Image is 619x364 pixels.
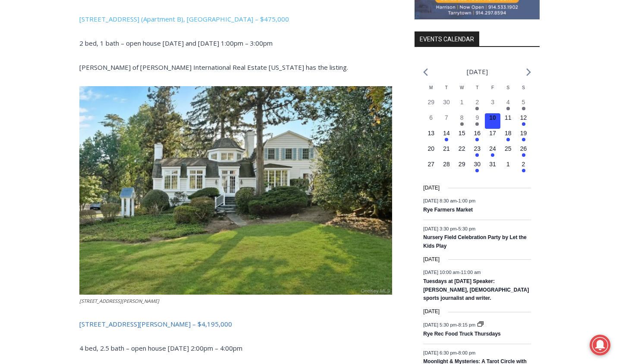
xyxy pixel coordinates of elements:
button: 3 [485,98,500,113]
a: Next month [526,68,531,76]
a: Tuesdays at [DATE] Speaker: [PERSON_NAME], [DEMOGRAPHIC_DATA] sports journalist and writer. [423,278,529,302]
h4: [PERSON_NAME] Read Sanctuary Fall Fest: [DATE] [7,87,110,106]
span: 8:00 pm [458,350,475,355]
h2: Events Calendar [415,31,479,46]
a: Rye Farmers Market [423,207,473,214]
time: 17 [489,130,496,137]
time: 16 [474,130,481,137]
time: 19 [520,130,527,137]
em: Has events [522,107,525,110]
button: 21 [439,144,454,160]
span: 5:30 pm [458,226,475,231]
time: 27 [427,161,434,168]
div: Tuesday [439,84,454,98]
time: 18 [505,130,512,137]
button: 2 Has events [516,160,531,175]
button: 20 [423,144,439,160]
time: 5 [522,99,525,106]
em: Has events [475,169,479,172]
span: 8:15 pm [458,322,475,327]
time: 26 [520,145,527,152]
button: 7 [439,113,454,129]
span: T [476,85,478,90]
div: Wednesday [454,84,470,98]
button: 13 [423,129,439,144]
a: Intern @ [DOMAIN_NAME] [207,84,418,107]
button: 28 [439,160,454,175]
span: [DATE] 8:30 am [423,198,456,203]
a: Nursery Field Celebration Party by Let the Kids Play [423,234,526,249]
time: 11 [505,114,512,121]
button: 29 [423,98,439,113]
li: [DATE] [467,66,488,78]
time: 13 [427,130,434,137]
time: 15 [459,130,465,137]
button: 22 [454,144,470,160]
button: 8 Has events [454,113,470,129]
em: Has events [475,122,479,126]
span: M [429,85,433,90]
div: Live Music [90,25,115,71]
time: - [423,198,475,203]
span: [DATE] 5:30 pm [423,322,456,327]
time: 12 [520,114,527,121]
span: W [460,85,464,90]
div: "I learned about the history of a place I’d honestly never considered even as a resident of [GEOG... [218,0,408,84]
button: 5 Has events [516,98,531,113]
time: 29 [459,161,465,168]
span: 11:00 am [461,270,481,275]
time: - [423,350,475,355]
button: 16 Has events [470,129,485,144]
em: Has events [460,122,464,126]
time: 30 [474,161,481,168]
a: [STREET_ADDRESS] (Apartment B), [GEOGRAPHIC_DATA] – $475,000 [79,15,289,23]
time: 25 [505,145,512,152]
button: 30 [439,98,454,113]
em: Has events [522,153,525,157]
button: 17 [485,129,500,144]
span: Intern @ [DOMAIN_NAME] [226,86,400,105]
em: Has events [522,122,525,126]
button: 2 Has events [470,98,485,113]
button: 18 Has events [500,129,516,144]
button: 19 Has events [516,129,531,144]
button: 10 [485,113,500,129]
time: [DATE] [423,308,440,316]
time: - [423,270,481,275]
div: Saturday [500,84,516,98]
time: 8 [460,114,464,121]
span: S [522,85,525,90]
time: 2 [475,99,479,106]
time: 6 [429,114,433,121]
em: Has events [506,107,510,110]
span: F [491,85,494,90]
time: 4 [506,99,510,106]
time: 21 [443,145,450,152]
div: 4 [90,73,94,81]
button: 27 [423,160,439,175]
time: 30 [443,99,450,106]
span: S [506,85,509,90]
p: 4 bed, 2.5 bath – open house [DATE] 2:00pm – 4:00pm [79,343,392,353]
span: [DATE] 10:00 am [423,270,459,275]
time: 9 [475,114,479,121]
time: 20 [427,145,434,152]
time: 1 [506,161,510,168]
time: 24 [489,145,496,152]
button: 15 [454,129,470,144]
a: Rye Rec Food Truck Thursdays [423,331,500,338]
time: 23 [474,145,481,152]
time: 2 [522,161,525,168]
div: 6 [101,73,104,81]
time: [DATE] [423,255,440,264]
time: 10 [489,114,496,121]
time: 1 [460,99,464,106]
button: 31 [485,160,500,175]
p: [PERSON_NAME] of [PERSON_NAME] International Real Estate [US_STATE] has the listing. [79,62,392,72]
time: [DATE] [423,184,440,192]
a: Previous month [423,68,428,76]
time: - [423,322,477,327]
em: Has events [522,138,525,141]
button: 9 Has events [470,113,485,129]
button: 25 [500,144,516,160]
